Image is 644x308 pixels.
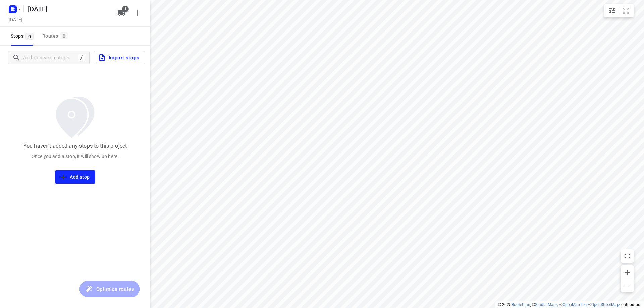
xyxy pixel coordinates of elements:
[562,302,588,307] a: OpenMapTiles
[498,302,641,307] li: © 2025 , © , © © contributors
[98,53,139,62] span: Import stops
[535,302,558,307] a: Stadia Maps
[23,142,127,150] p: You haven’t added any stops to this project
[604,4,634,17] div: small contained button group
[6,16,25,23] h5: Project date
[512,302,530,307] a: Routetitan
[79,281,140,297] button: Optimize routes
[42,32,70,40] div: Routes
[131,6,144,20] button: More
[78,54,85,61] div: /
[115,6,128,20] button: 1
[60,173,90,181] span: Add stop
[11,32,36,40] span: Stops
[591,302,619,307] a: OpenStreetMap
[605,4,619,17] button: Map settings
[23,53,78,63] input: Add or search stops
[122,6,129,12] span: 1
[55,170,95,184] button: Add stop
[32,153,119,160] p: Once you add a stop, it will show up here.
[25,4,112,14] h5: Rename
[94,51,145,64] button: Import stops
[60,32,68,39] span: 0
[25,33,34,40] span: 0
[90,51,145,64] a: Import stops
